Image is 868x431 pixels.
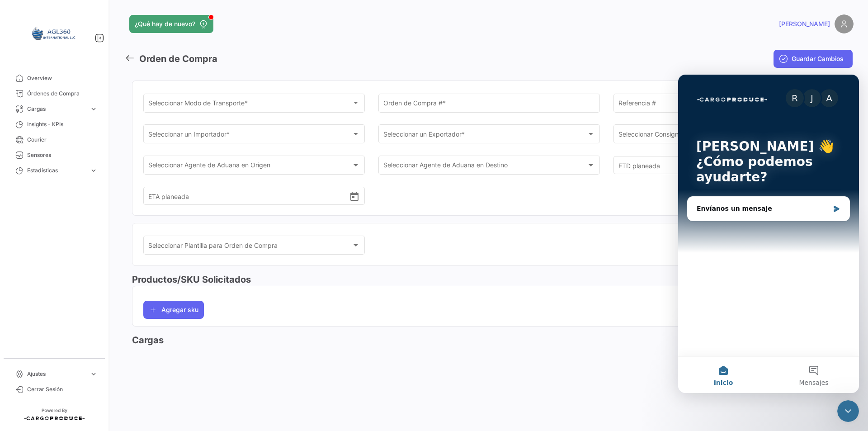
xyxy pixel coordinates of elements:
[27,151,98,159] span: Sensores
[618,132,822,140] span: Seleccionar Consignatario
[7,71,101,86] a: Overview
[27,74,98,82] span: Overview
[774,50,853,68] button: Guardar Cambios
[7,117,101,132] a: Insights - KPIs
[27,120,98,128] span: Insights - KPIs
[7,86,101,101] a: Órdenes de Compra
[90,105,98,113] span: expand_more
[148,101,352,109] span: Seleccionar Modo de Transporte *
[835,14,854,33] img: placeholder-user.png
[792,54,844,63] span: Guardar Cambios
[148,132,352,140] span: Seleccionar un Importador *
[837,400,859,422] iframe: Intercom live chat
[129,15,213,33] button: ¿Qué hay de nuevo?
[139,52,217,66] h3: Orden de Compra
[349,191,360,201] button: Open calendar
[27,105,86,113] span: Cargas
[27,166,86,175] span: Estadísticas
[27,90,98,98] span: Órdenes de Compra
[148,163,352,171] span: Seleccionar Agente de Aduana en Origen
[383,132,587,140] span: Seleccionar un Exportador *
[383,163,587,171] span: Seleccionar Agente de Aduana en Destino
[7,132,101,147] a: Courier
[678,75,859,393] iframe: Intercom live chat
[90,166,98,175] span: expand_more
[7,147,101,163] a: Sensores
[27,385,98,393] span: Cerrar Sesión
[132,334,846,346] h3: Cargas
[132,273,846,286] h3: Productos/SKU Solicitados
[143,301,204,319] button: Agregar sku
[779,19,830,28] span: [PERSON_NAME]
[135,19,195,28] span: ¿Qué hay de nuevo?
[148,243,352,251] span: Seleccionar Plantilla para Orden de Compra
[27,370,86,378] span: Ajustes
[27,136,98,144] span: Courier
[32,11,77,56] img: 64a6efb6-309f-488a-b1f1-3442125ebd42.png
[90,370,98,378] span: expand_more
